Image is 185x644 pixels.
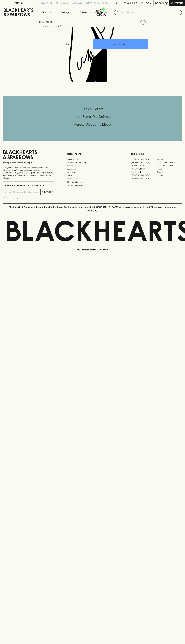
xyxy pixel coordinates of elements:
[166,2,167,4] p: 0
[44,25,61,28] button: Add to wishlist
[93,39,148,49] button: ADD TO CART
[3,114,182,119] h5: Uber Same-Day Delivery
[67,171,118,174] a: Gift Cards
[156,164,182,167] a: [GEOGRAPHIC_DATA]
[131,161,156,164] a: [GEOGRAPHIC_DATA]
[47,21,53,23] a: SHOP
[3,107,182,111] h5: Click & Collect
[29,172,53,174] strong: Liquor License #32064953
[67,167,118,171] a: Contact Us
[3,184,54,187] p: Subscribe to The Blackhearts Newsletter
[61,11,69,14] p: Tastings
[131,177,156,180] a: [GEOGRAPHIC_DATA]
[131,174,156,177] a: [GEOGRAPHIC_DATA]
[131,152,182,156] p: OUR STORES
[156,170,182,174] a: Geelong
[113,42,127,46] p: ADD TO CART
[67,152,118,156] p: OTHER AREAS
[3,166,54,179] p: It is against the law to sell or supply alcohol to, or to obtain alcohol on behalf of a person un...
[131,170,156,174] a: Fitzroy North
[67,184,118,187] a: Terms & Conditions
[42,11,47,14] p: Shop
[156,158,182,161] a: Braddon
[156,174,182,177] a: Prahran
[67,164,118,167] a: Careers
[37,6,56,18] button: Shop
[131,158,156,161] a: [GEOGRAPHIC_DATA]
[121,10,180,15] input: Try "Pinot noir"
[67,180,118,184] a: Shipping Information
[3,197,54,199] p: We will never spam you
[67,158,118,161] a: Bottle Drop FAQ's
[67,174,118,177] a: FAQ's
[5,206,180,212] p: Blackhearts & Sparrows acknowledges the traditional Custodians of land throughout [GEOGRAPHIC_DAT...
[67,177,118,180] a: Privacy Policy
[156,161,182,164] a: [GEOGRAPHIC_DATA]
[145,2,151,5] p: Login
[5,190,40,194] input: e.g. jane@blackheartsandsparrows.com.au
[37,27,148,82] img: Sailors Grave Sea Bird Coastal Hazy Pale 355ml (can)
[39,21,45,23] a: HOME
[14,2,23,5] p: FIND US
[139,19,147,26] button: Add to wishlist
[66,42,70,46] p: Can
[3,122,182,127] h5: Across Melbourne Metro
[156,167,182,170] a: Fitzroy
[42,191,53,194] p: SUBSCRIBE
[65,41,92,47] div: Can
[67,161,118,164] a: Business & Bulk Gifting
[56,6,74,18] a: Tastings
[41,189,54,195] button: SUBSCRIBE
[131,167,156,170] a: [PERSON_NAME]
[155,2,162,5] p: $0.00
[80,11,87,14] p: Stores
[131,164,156,167] a: Brunswick West
[171,2,183,5] p: Checkout
[3,161,54,164] p: Sibling owned and run since [DATE]
[127,2,137,5] p: Wishlist
[74,6,93,18] a: Stores
[3,96,182,141] div: Call to action block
